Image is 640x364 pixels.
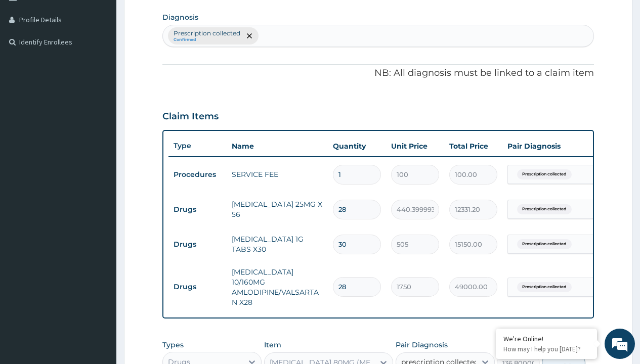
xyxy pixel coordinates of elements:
[517,239,572,249] span: Prescription collected
[166,5,190,29] div: Minimize live chat window
[162,111,219,122] h3: Claim Items
[53,57,170,70] div: Chat with us now
[503,334,589,343] div: We're Online!
[5,250,193,286] textarea: Type your message and hit 'Enter'
[444,136,502,156] th: Total Price
[162,67,594,80] p: NB: All diagnosis must be linked to a claim item
[264,340,281,350] label: Item
[227,229,328,259] td: [MEDICAL_DATA] 1G TABS X30
[168,136,227,155] th: Type
[517,169,572,179] span: Prescription collected
[162,341,184,349] label: Types
[19,51,41,76] img: d_794563401_company_1708531726252_794563401
[168,200,227,219] td: Drugs
[517,282,572,292] span: Prescription collected
[168,235,227,254] td: Drugs
[328,136,386,156] th: Quantity
[227,136,328,156] th: Name
[517,204,572,214] span: Prescription collected
[174,29,240,37] p: Prescription collected
[168,278,227,296] td: Drugs
[227,262,328,312] td: [MEDICAL_DATA] 10/160MG AMLODIPINE/VALSARTAN X28
[227,164,328,185] td: SERVICE FEE
[227,194,328,224] td: [MEDICAL_DATA] 25MG X 56
[168,165,227,184] td: Procedures
[502,136,614,156] th: Pair Diagnosis
[162,12,198,22] label: Diagnosis
[396,340,448,350] label: Pair Diagnosis
[503,345,589,353] p: How may I help you today?
[245,31,254,40] span: remove selection option
[59,114,140,216] span: We're online!
[386,136,444,156] th: Unit Price
[174,37,240,42] small: Confirmed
